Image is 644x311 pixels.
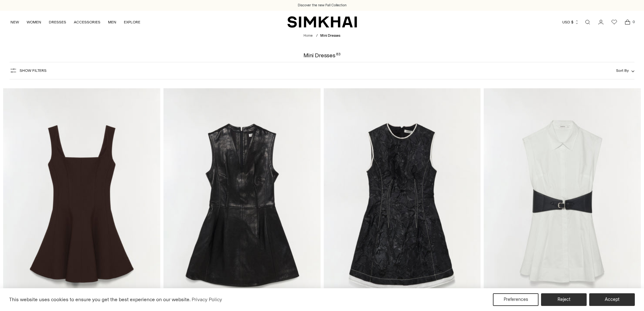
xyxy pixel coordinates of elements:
[303,34,313,38] a: Home
[589,293,635,306] button: Accept
[20,68,47,73] span: Show Filters
[191,295,223,304] a: Privacy Policy (opens in a new tab)
[608,16,621,28] a: Wishlist
[303,33,340,39] nav: breadcrumbs
[49,15,66,29] a: DRESSES
[10,65,47,76] button: Show Filters
[124,15,140,29] a: EXPLORE
[320,34,340,38] span: Mini Dresses
[595,16,607,28] a: Go to the account page
[10,15,19,29] a: NEW
[621,16,634,28] a: Open cart modal
[562,15,579,29] button: USD $
[303,53,341,58] h1: Mini Dresses
[541,293,587,306] button: Reject
[108,15,116,29] a: MEN
[616,68,629,73] span: Sort By
[616,67,634,74] button: Sort By
[74,15,100,29] a: ACCESSORIES
[298,3,347,8] a: Discover the new Fall Collection
[27,15,41,29] a: WOMEN
[316,33,318,39] div: /
[581,16,594,28] a: Open search modal
[336,53,341,58] div: 83
[631,19,636,25] span: 0
[9,296,191,302] span: This website uses cookies to ensure you get the best experience on our website.
[287,16,357,28] a: SIMKHAI
[493,293,539,306] button: Preferences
